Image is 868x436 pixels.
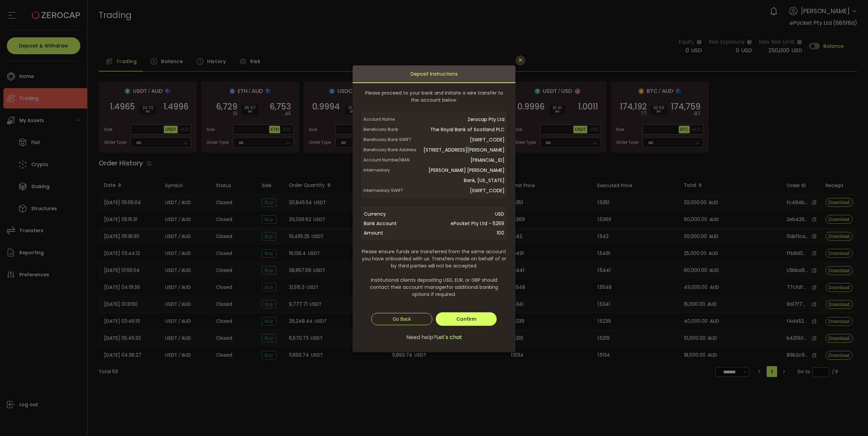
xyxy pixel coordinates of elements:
button: Close [515,55,526,65]
span: [STREET_ADDRESS][PERSON_NAME] [418,145,505,155]
span: Amount [364,228,401,238]
span: Zerocap Pty Ltd [418,114,505,124]
span: 100 [401,228,504,238]
span: USD [401,209,504,219]
span: Let's chat [436,333,462,341]
span: Please proceed to your bank and initiate a wire transfer to the account below. [361,90,507,104]
span: Beneficiary Bank [363,124,418,135]
span: Confirm [456,316,476,322]
span: Beneficiary Bank SWIFT [363,135,418,145]
span: ePocket Pty Ltd - 5269 [401,219,504,228]
iframe: Chat Widget [787,363,868,436]
button: Go Back [371,313,432,325]
span: Account Number/IBAN [363,155,418,165]
span: Please ensure funds are transferred from the same account you have onboarded with us. Transfers m... [361,248,507,298]
span: Go Back [393,316,411,322]
button: Confirm [436,312,497,326]
span: Bank Account [364,219,401,228]
span: Intermediary SWIFT [363,185,418,196]
span: Need help? [406,333,436,341]
span: Intermediary [363,165,418,185]
span: Beneficiary Bank Address [363,145,418,155]
div: dialog [353,65,515,352]
span: The Royal Bank of Scotland PLC [418,124,505,135]
span: Currency [364,209,401,219]
span: [SWIFT_CODE] [418,185,505,196]
span: [SWIFT_CODE] [418,135,505,145]
span: Account Name [363,114,418,124]
span: [FINANCIAL_ID] [418,155,505,165]
span: [PERSON_NAME] [PERSON_NAME] Bank, [US_STATE] [418,165,505,185]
